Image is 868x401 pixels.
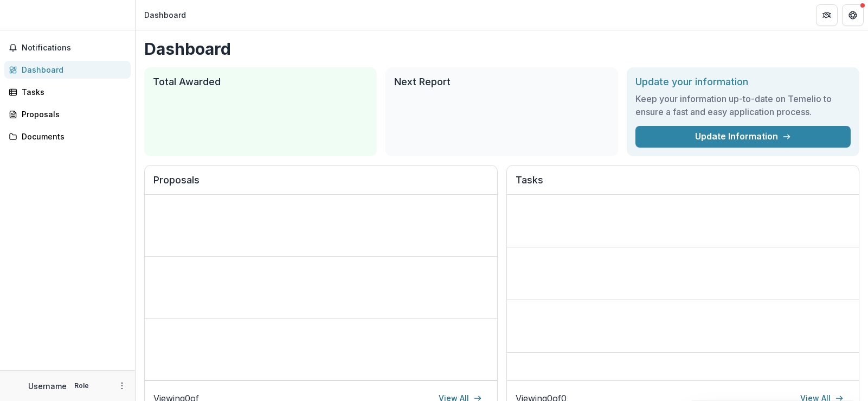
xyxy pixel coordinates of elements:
h2: Tasks [516,174,851,195]
div: Dashboard [22,64,122,75]
h1: Dashboard [144,39,859,59]
h2: Total Awarded [153,76,368,88]
button: Notifications [4,39,131,56]
div: Tasks [22,86,122,98]
div: Dashboard [144,9,186,21]
h2: Next Report [394,76,609,88]
button: More [115,379,128,392]
div: Documents [22,131,122,142]
nav: breadcrumb [140,7,190,23]
button: Partners [816,4,838,26]
a: Update Information [635,126,851,148]
a: Tasks [4,83,131,101]
p: Role [71,381,92,391]
button: Get Help [842,4,864,26]
h2: Update your information [635,76,851,88]
div: Proposals [22,109,122,120]
a: Dashboard [4,61,131,79]
span: Notifications [22,43,126,53]
a: Proposals [4,105,131,123]
p: Username [28,380,67,392]
a: Documents [4,128,131,145]
h2: Proposals [153,174,488,195]
h3: Keep your information up-to-date on Temelio to ensure a fast and easy application process. [635,92,851,118]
